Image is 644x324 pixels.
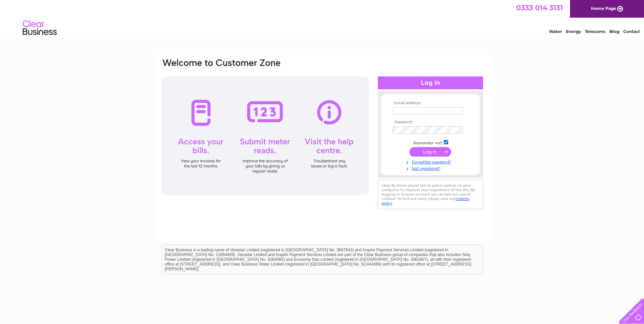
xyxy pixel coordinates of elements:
[516,3,563,12] a: 0333 014 3131
[382,196,469,205] a: cookies policy
[585,29,605,34] a: Telecoms
[566,29,581,34] a: Energy
[22,18,57,38] img: logo.png
[409,147,451,157] input: Submit
[623,29,640,34] a: Contact
[391,101,470,106] th: Email Address:
[391,139,470,146] td: Remember me?
[393,158,470,165] a: Forgotten password?
[393,165,470,171] a: Not registered?
[549,29,562,34] a: Water
[391,120,470,125] th: Password:
[378,180,483,209] div: Clear Business would like to place cookies on your computer to improve your experience of the sit...
[162,4,483,33] div: Clear Business is a trading name of Verastar Limited (registered in [GEOGRAPHIC_DATA] No. 3667643...
[609,29,619,34] a: Blog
